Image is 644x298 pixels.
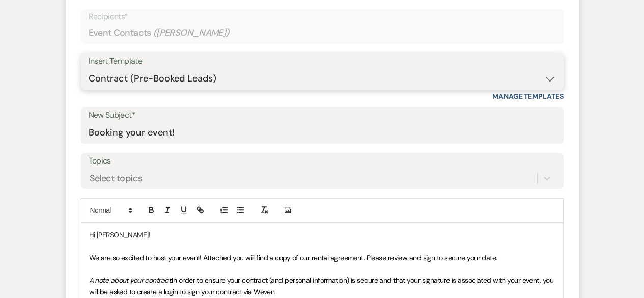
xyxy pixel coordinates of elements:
[89,253,497,262] span: We are so excited to host your event! Attached you will find a copy of our rental agreement. Plea...
[89,10,556,23] p: Recipients*
[153,26,230,40] span: ( [PERSON_NAME] )
[90,171,143,185] div: Select topics
[89,154,556,169] label: Topics
[89,276,555,296] span: In order to ensure your contract (and personal information) is secure and that your signature is ...
[89,229,555,240] p: Hi [PERSON_NAME]!
[89,276,172,285] em: A note about your contract:
[89,23,556,43] div: Event Contacts
[89,54,556,69] div: Insert Template
[492,92,564,101] a: Manage Templates
[89,108,556,123] label: New Subject*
